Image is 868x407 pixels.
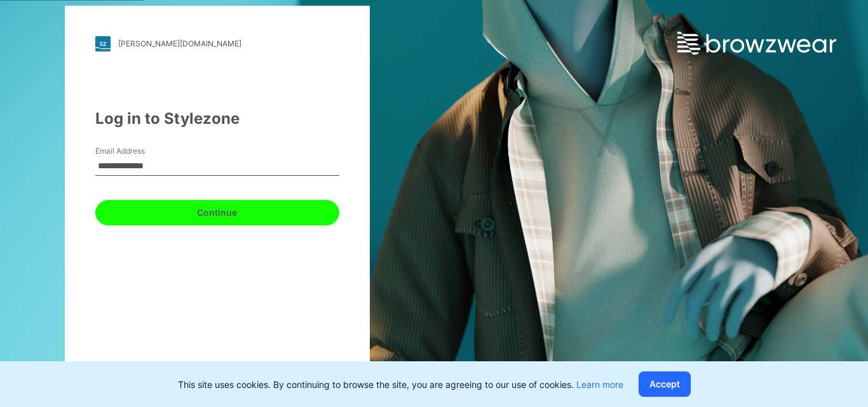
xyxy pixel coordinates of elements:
label: Email Address [95,145,184,157]
p: This site uses cookies. By continuing to browse the site, you are agreeing to our use of cookies. [178,378,623,391]
img: browzwear-logo.e42bd6dac1945053ebaf764b6aa21510.svg [677,32,836,55]
a: Learn more [576,379,623,390]
div: [PERSON_NAME][DOMAIN_NAME] [118,39,241,48]
button: Continue [95,200,339,225]
img: stylezone-logo.562084cfcfab977791bfbf7441f1a819.svg [95,36,111,51]
a: [PERSON_NAME][DOMAIN_NAME] [95,36,339,51]
div: Log in to Stylezone [95,107,339,130]
button: Accept [639,371,691,397]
